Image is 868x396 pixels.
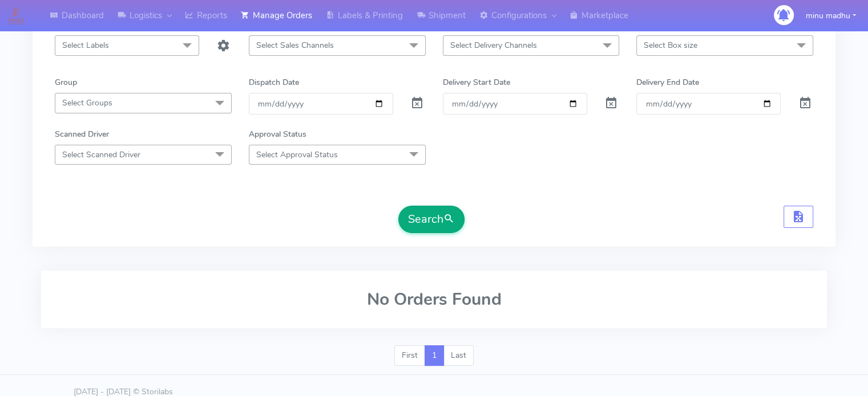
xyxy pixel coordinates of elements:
label: Delivery Start Date [443,76,510,88]
span: Select Sales Channels [256,40,334,51]
label: Group [55,76,77,88]
label: Scanned Driver [55,128,109,140]
label: Approval Status [249,128,306,140]
button: Search [398,206,465,233]
a: 1 [425,345,444,366]
span: Select Delivery Channels [450,40,537,51]
label: Dispatch Date [249,76,299,88]
h2: No Orders Found [55,290,813,309]
button: minu madhu [797,4,865,27]
span: Select Box size [644,40,697,51]
span: Select Groups [62,97,112,108]
span: Select Labels [62,40,109,51]
span: Select Scanned Driver [62,149,140,160]
span: Select Approval Status [256,149,338,160]
label: Delivery End Date [636,76,699,88]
